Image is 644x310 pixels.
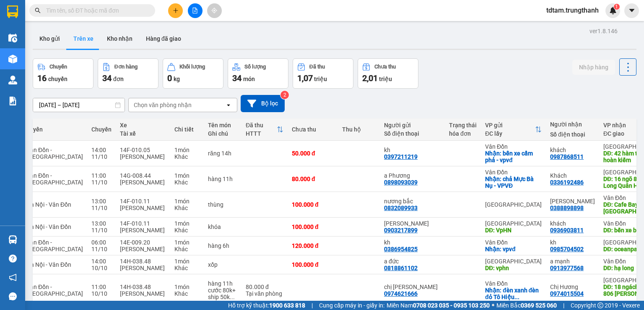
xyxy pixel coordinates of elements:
[102,73,112,83] span: 34
[550,258,595,265] div: a mạnh
[167,73,172,83] span: 0
[384,258,441,265] div: a đức
[208,280,237,287] div: hàng 11h
[485,220,542,227] div: [GEOGRAPHIC_DATA]
[26,201,71,208] span: Hà Nội - Vân Đồn
[292,150,334,157] div: 50.000 đ
[174,258,200,265] div: 1 món
[384,220,441,227] div: Chị Linh
[114,64,138,70] div: Đơn hàng
[120,179,166,186] div: [PERSON_NAME]
[174,205,200,211] div: Khác
[374,64,396,70] div: Chưa thu
[192,8,198,13] span: file-add
[8,235,17,244] img: warehouse-icon
[624,3,639,18] button: caret-down
[292,261,334,268] div: 100.000 đ
[208,130,237,137] div: Ghi chú
[120,130,166,137] div: Tài xế
[120,290,166,297] div: [PERSON_NAME]
[384,265,418,271] div: 0818861102
[550,198,595,205] div: Thúy Nguyễn
[91,290,112,297] div: 10/10
[120,227,166,234] div: [PERSON_NAME]
[91,284,112,290] div: 11:00
[246,130,277,137] div: HTTT
[174,76,180,82] span: kg
[8,97,17,105] img: solution-icon
[163,58,223,89] button: Khối lượng0kg
[33,58,93,89] button: Chuyến16chuyến
[174,172,200,179] div: 1 món
[603,297,608,304] span: ...
[246,122,277,129] div: Đã thu
[232,73,241,83] span: 34
[174,284,200,290] div: 1 món
[293,58,353,89] button: Đã thu1,07 triệu
[379,76,392,82] span: triệu
[91,153,112,160] div: 11/10
[384,227,418,234] div: 0903217899
[8,76,17,84] img: warehouse-icon
[413,302,490,309] strong: 0708 023 035 - 0935 103 250
[384,130,441,137] div: Số điện thoại
[244,64,266,70] div: Số lượng
[48,76,68,82] span: chuyến
[597,302,603,308] span: copyright
[514,294,519,300] span: ...
[550,239,595,246] div: kh
[550,131,595,138] div: Số điện thoại
[230,294,235,300] span: ...
[358,58,418,89] button: Chưa thu2,01 triệu
[309,64,325,70] div: Đã thu
[91,198,112,205] div: 13:00
[168,3,183,18] button: plus
[33,98,125,112] input: Select a date range.
[91,246,112,252] div: 11/10
[91,179,112,186] div: 11/10
[67,29,100,49] button: Trên xe
[319,301,384,310] span: Cung cấp máy in - giấy in:
[120,246,166,252] div: [PERSON_NAME]
[485,287,542,300] div: Nhận: đèn xanh đèn đỏ Tô Hiệu Cẩm Phả -VPVĐ
[208,287,237,300] div: cước 80k+ ship 50k (đtt cho lái xe )
[120,205,166,211] div: [PERSON_NAME]
[243,76,255,82] span: món
[208,242,237,249] div: hàng 6h
[241,118,288,141] th: Toggle SortBy
[449,130,477,137] div: hóa đơn
[387,301,490,310] span: Miền Nam
[481,118,546,141] th: Toggle SortBy
[91,126,112,133] div: Chuyến
[496,301,557,310] span: Miền Bắc
[208,201,237,208] div: thùng
[292,176,334,182] div: 80.000 đ
[485,169,542,176] div: Vân Đồn
[8,34,17,42] img: warehouse-icon
[134,101,192,109] div: Chọn văn phòng nhận
[550,265,584,271] div: 0913977568
[384,290,418,297] div: 0974621666
[563,301,564,310] span: |
[485,143,542,150] div: Vân Đồn
[100,29,139,49] button: Kho nhận
[384,246,418,252] div: 0386954825
[91,239,112,246] div: 06:00
[120,172,166,179] div: 14G-008.44
[292,201,334,208] div: 100.000 đ
[179,64,205,70] div: Khối lượng
[174,265,200,271] div: Khác
[35,8,41,13] span: search
[91,205,112,211] div: 11/10
[384,153,418,160] div: 0397211219
[33,29,67,49] button: Kho gửi
[449,122,477,129] div: Trạng thái
[26,147,83,160] span: Vân Đồn - [GEOGRAPHIC_DATA]
[120,147,166,153] div: 14F-010.05
[384,284,441,290] div: chị Giang
[26,223,71,230] span: Hà Nội - Vân Đồn
[98,58,158,89] button: Đơn hàng34đơn
[8,55,17,63] img: warehouse-icon
[37,73,47,83] span: 16
[174,220,200,227] div: 1 món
